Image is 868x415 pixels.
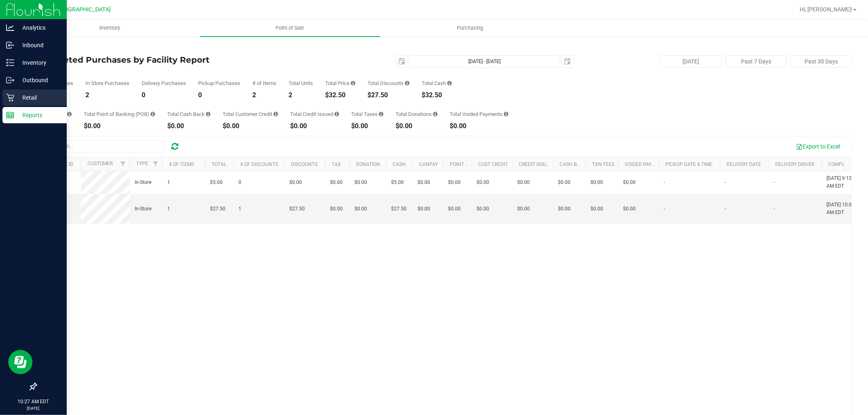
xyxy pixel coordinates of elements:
[14,110,63,120] p: Reports
[135,179,151,186] span: In-Store
[379,111,383,117] i: Sum of the total taxes for all purchases in the date range.
[380,20,560,37] a: Purchasing
[791,140,845,153] button: Export to Excel
[354,179,367,186] span: $0.00
[223,123,278,129] div: $0.00
[289,205,305,213] span: $27.50
[826,175,857,190] span: [DATE] 9:12 AM EDT
[325,81,355,86] div: Total Price
[558,179,571,186] span: $0.00
[448,179,461,186] span: $0.00
[85,92,129,98] div: 2
[265,24,315,32] span: Point of Sale
[14,93,63,103] p: Retail
[791,55,852,68] button: Past 30 Days
[725,179,726,186] span: -
[67,111,72,117] i: Sum of the successful, non-voided CanPay payment transactions for all purchases in the date range.
[826,201,857,216] span: [DATE] 10:09 AM EDT
[558,205,571,213] span: $0.00
[240,162,278,167] a: # of Discounts
[135,205,151,213] span: In-Store
[517,179,530,186] span: $0.00
[6,76,14,84] inline-svg: Outbound
[200,20,380,37] a: Point of Sale
[625,162,665,167] a: Voided Payment
[517,205,530,213] span: $0.00
[36,55,308,64] h4: Completed Purchases by Facility Report
[291,162,317,167] a: Discounts
[396,111,437,117] div: Total Donations
[660,55,722,68] button: [DATE]
[367,92,409,98] div: $27.50
[84,123,155,129] div: $0.00
[391,179,404,186] span: $5.00
[6,41,14,49] inline-svg: Inbound
[335,111,339,117] i: Sum of all account credit issued for all refunds from returned purchases in the date range.
[726,55,787,68] button: Past 7 Days
[665,162,712,167] a: Pickup Date & Time
[6,94,14,102] inline-svg: Retail
[273,111,278,117] i: Sum of the successful, non-voided payments using account credit for all purchases in the date range.
[775,162,814,167] a: Delivery Driver
[20,20,200,37] a: Inventory
[418,205,430,213] span: $0.00
[198,81,240,86] div: Pickup Purchases
[290,111,339,117] div: Total Credit Issued
[330,179,343,186] span: $0.00
[351,111,383,117] div: Total Taxes
[6,111,14,119] inline-svg: Reports
[477,205,489,213] span: $0.00
[664,179,665,186] span: -
[6,59,14,67] inline-svg: Inventory
[422,92,452,98] div: $32.50
[210,205,225,213] span: $27.50
[504,111,508,117] i: Sum of all voided payment transaction amounts, excluding tips and transaction fees, for all purch...
[212,162,226,167] a: Total
[4,398,63,405] p: 10:27 AM EDT
[396,56,407,67] span: select
[664,205,665,213] span: -
[478,162,508,167] a: Cust Credit
[828,162,863,167] a: Completed At
[405,81,409,86] i: Sum of the discount values applied to the all purchases in the date range.
[800,6,853,13] span: Hi, [PERSON_NAME]!
[450,111,508,117] div: Total Voided Payments
[14,40,63,50] p: Inbound
[325,92,355,98] div: $32.50
[330,205,343,213] span: $0.00
[167,205,170,213] span: 1
[391,205,407,213] span: $27.50
[725,205,726,213] span: -
[562,56,573,67] span: select
[116,157,130,171] a: Filter
[354,205,367,213] span: $0.00
[149,157,162,171] a: Filter
[351,123,383,129] div: $0.00
[290,123,339,129] div: $0.00
[206,111,210,117] i: Sum of the cash-back amounts from rounded-up electronic payments for all purchases in the date ra...
[8,350,33,374] iframe: Resource center
[84,111,155,117] div: Total Point of Banking (POB)
[623,179,636,186] span: $0.00
[252,92,276,98] div: 2
[238,205,241,213] span: 1
[55,6,111,13] span: [GEOGRAPHIC_DATA]
[590,205,603,213] span: $0.00
[289,179,302,186] span: $0.00
[142,92,186,98] div: 0
[14,58,63,68] p: Inventory
[396,123,437,129] div: $0.00
[726,162,761,167] a: Delivery Date
[252,81,276,86] div: # of Items
[367,81,409,86] div: Total Discounts
[210,179,223,186] span: $5.00
[450,162,507,167] a: Point of Banking (POB)
[590,179,603,186] span: $0.00
[289,92,313,98] div: 2
[167,111,210,117] div: Total Cash Back
[167,179,170,186] span: 1
[448,205,461,213] span: $0.00
[87,161,113,166] a: Customer
[42,140,164,153] input: Search...
[85,81,129,86] div: In Store Purchases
